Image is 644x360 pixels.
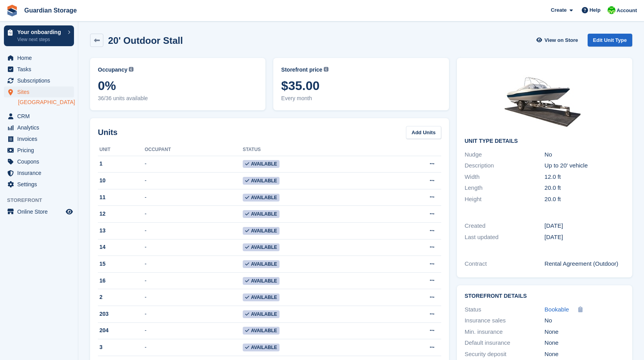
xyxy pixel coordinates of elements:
[144,206,242,223] td: -
[545,316,624,325] div: No
[17,52,64,63] span: Home
[17,29,64,35] p: Your onboarding
[281,79,441,93] span: $35.00
[4,64,74,75] a: menu
[465,328,545,337] div: Min. insurance
[465,305,545,314] div: Status
[144,223,242,239] td: -
[144,339,242,356] td: -
[144,189,242,206] td: -
[243,344,280,351] span: Available
[545,221,624,230] div: [DATE]
[545,161,624,170] div: Up to 20' vehicle
[243,260,280,268] span: Available
[144,173,242,189] td: -
[4,52,74,63] a: menu
[465,161,545,170] div: Description
[17,122,64,133] span: Analytics
[243,277,280,285] span: Available
[465,150,545,159] div: Nudge
[243,144,380,156] th: Status
[243,327,280,335] span: Available
[465,195,545,204] div: Height
[617,7,637,14] span: Account
[545,259,624,268] div: Rental Agreement (Outdoor)
[465,173,545,182] div: Width
[17,111,64,122] span: CRM
[545,306,569,313] span: Bookable
[545,328,624,337] div: None
[4,86,74,97] a: menu
[243,160,280,168] span: Available
[144,239,242,256] td: -
[98,260,144,268] div: 15
[281,94,441,103] span: Every month
[545,173,624,182] div: 12.0 ft
[588,34,632,47] a: Edit Unit Type
[536,34,581,47] a: View on Store
[65,207,74,216] a: Preview store
[98,160,144,168] div: 1
[17,206,64,217] span: Online Store
[465,293,624,299] h2: Storefront Details
[21,4,80,17] a: Guardian Storage
[465,233,545,242] div: Last updated
[144,272,242,289] td: -
[545,350,624,359] div: None
[465,316,545,325] div: Insurance sales
[98,343,144,351] div: 3
[545,233,624,242] div: [DATE]
[545,184,624,193] div: 20.0 ft
[486,66,603,132] img: Boat.jpg
[108,35,183,46] h2: 20' Outdoor Stall
[4,133,74,144] a: menu
[465,350,545,359] div: Security deposit
[406,126,441,139] a: Add Units
[144,144,242,156] th: Occupant
[98,193,144,202] div: 11
[129,67,133,72] img: icon-info-grey-7440780725fd019a000dd9b08b2336e03edf1995a4989e88bcd33f0948082b44.svg
[98,227,144,235] div: 13
[98,277,144,285] div: 16
[144,306,242,323] td: -
[17,167,64,178] span: Insurance
[243,210,280,218] span: Available
[98,94,258,103] span: 36/36 units available
[98,326,144,335] div: 204
[4,25,74,46] a: Your onboarding View next steps
[545,150,624,159] div: No
[465,184,545,193] div: Length
[17,64,64,75] span: Tasks
[4,145,74,156] a: menu
[17,75,64,86] span: Subscriptions
[144,322,242,339] td: -
[17,86,64,97] span: Sites
[17,156,64,167] span: Coupons
[17,145,64,156] span: Pricing
[17,36,64,43] p: View next steps
[4,122,74,133] a: menu
[4,167,74,178] a: menu
[608,6,615,14] img: Andrew Kinakin
[243,293,280,301] span: Available
[243,177,280,185] span: Available
[17,133,64,144] span: Invoices
[98,210,144,218] div: 12
[17,179,64,190] span: Settings
[243,243,280,251] span: Available
[7,196,78,204] span: Storefront
[18,99,74,106] a: [GEOGRAPHIC_DATA]
[6,5,18,16] img: stora-icon-8386f47178a22dfd0bd8f6a31ec36ba5ce8667c1dd55bd0f319d3a0aa187defe.svg
[465,221,545,230] div: Created
[98,176,144,185] div: 10
[324,67,328,72] img: icon-info-grey-7440780725fd019a000dd9b08b2336e03edf1995a4989e88bcd33f0948082b44.svg
[98,243,144,251] div: 14
[545,305,569,314] a: Bookable
[98,126,117,138] h2: Units
[4,206,74,217] a: menu
[98,310,144,318] div: 203
[465,138,624,144] h2: Unit Type details
[144,256,242,273] td: -
[98,293,144,301] div: 2
[144,156,242,173] td: -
